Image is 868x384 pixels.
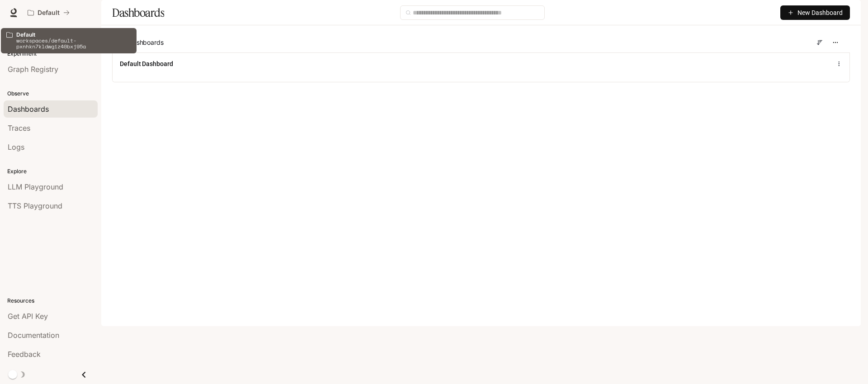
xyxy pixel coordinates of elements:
a: Default Dashboard [120,59,173,68]
p: Default [16,32,131,38]
button: All workspaces [24,4,74,22]
span: All Dashboards [119,38,164,47]
p: workspaces/default-pxnhkn7kldwgiz40bxj95a [16,38,131,49]
button: New Dashboard [780,5,850,20]
p: Default [38,9,60,17]
span: New Dashboard [797,8,843,18]
h1: Dashboards [112,4,164,22]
